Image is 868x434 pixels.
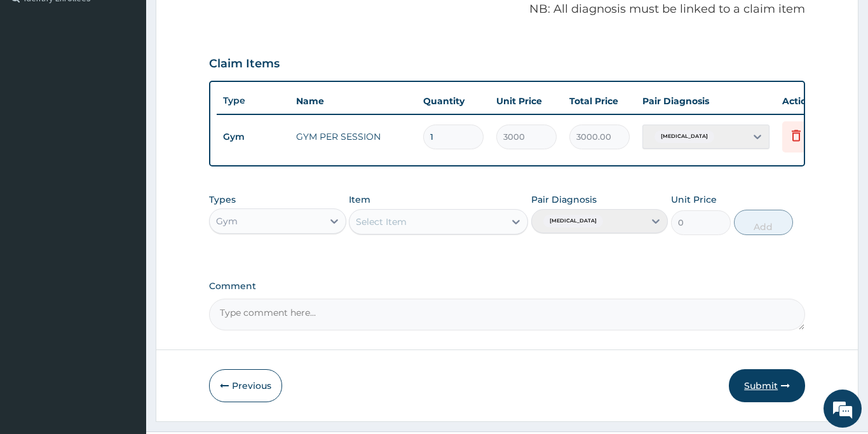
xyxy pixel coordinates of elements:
td: GYM PER SESSION [290,124,417,149]
th: Quantity [417,88,490,114]
span: We're online! [74,134,175,262]
label: Comment [209,281,805,292]
th: Total Price [563,88,636,114]
textarea: Type your message and hit 'Enter' [6,295,242,339]
th: Name [290,88,417,114]
div: Gym [216,215,238,227]
th: Pair Diagnosis [636,88,776,114]
label: Pair Diagnosis [531,193,597,206]
img: d_794563401_company_1708531726252_794563401 [24,64,51,95]
th: Unit Price [490,88,563,114]
label: Item [349,193,370,206]
th: Actions [776,88,839,114]
h3: Claim Items [209,57,280,71]
p: NB: All diagnosis must be linked to a claim item [209,1,805,18]
button: Previous [209,369,282,402]
div: Minimize live chat window [208,6,239,37]
button: Submit [729,369,805,402]
div: Select Item [356,215,407,228]
label: Unit Price [671,193,717,206]
th: Type [217,89,290,112]
div: Chat with us now [66,71,214,88]
td: Gym [217,125,290,149]
button: Add [734,210,794,235]
label: Types [209,194,236,205]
